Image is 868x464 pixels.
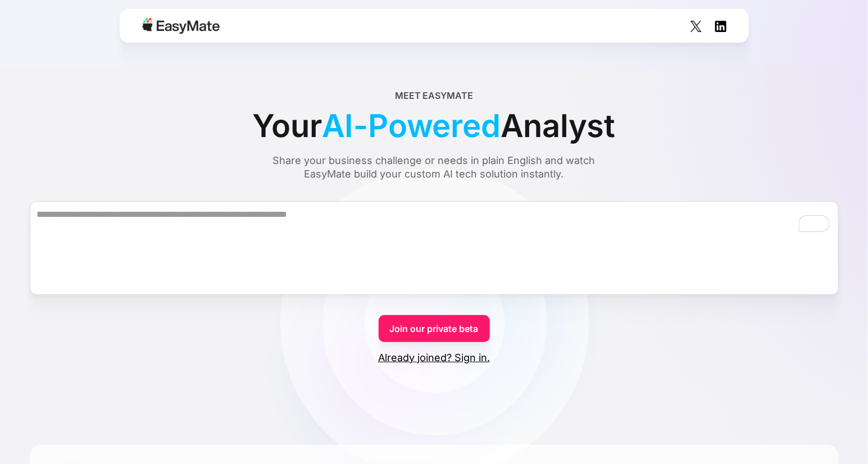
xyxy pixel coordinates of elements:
[30,181,839,365] form: Form
[142,18,220,34] img: Easymate logo
[30,201,839,295] textarea: To enrich screen reader interactions, please activate Accessibility in Grammarly extension settings
[690,21,702,32] img: Social Icon
[379,315,490,342] a: Join our private beta
[715,21,726,32] img: Social Icon
[395,89,473,102] div: Meet EasyMate
[253,102,616,149] div: Your
[322,102,501,149] span: AI-Powered
[252,154,617,181] div: Share your business challenge or needs in plain English and watch EasyMate build your custom AI t...
[378,351,490,365] a: Already joined? Sign in.
[501,102,616,149] span: Analyst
